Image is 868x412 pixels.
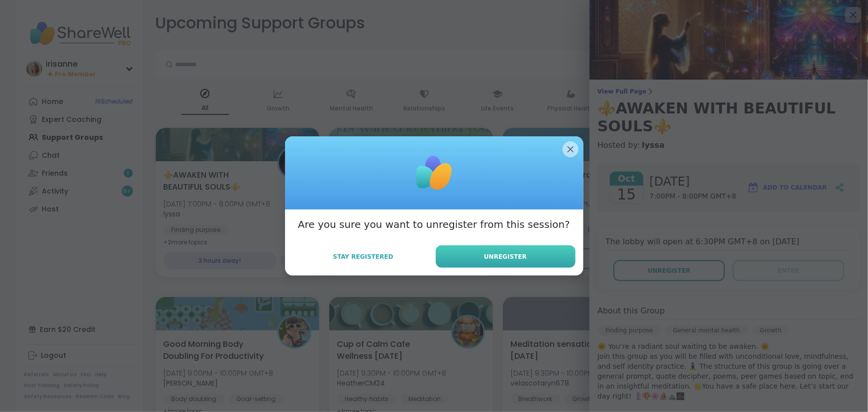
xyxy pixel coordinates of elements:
span: Unregister [484,252,527,261]
button: Stay Registered [293,246,434,267]
img: ShareWell Logomark [409,148,459,198]
span: Stay Registered [333,252,393,261]
h3: Are you sure you want to unregister from this session? [298,217,570,231]
button: Unregister [436,245,576,268]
